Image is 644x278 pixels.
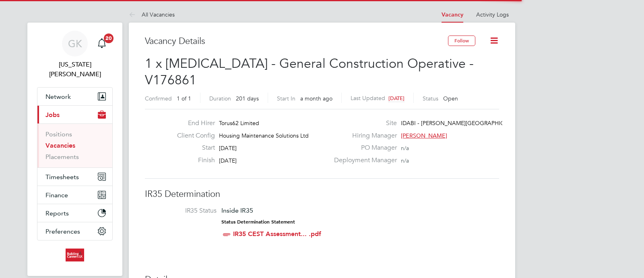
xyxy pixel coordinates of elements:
[153,207,217,215] label: IR35 Status
[45,153,79,161] a: Placements
[171,156,215,165] label: Finish
[277,95,295,102] label: Start In
[219,132,309,139] span: Housing Maintenance Solutions Ltd
[236,95,259,102] span: 201 days
[37,168,112,186] button: Timesheets
[219,144,237,152] span: [DATE]
[442,11,463,18] a: Vacancy
[177,95,191,102] span: 1 of 1
[219,119,259,127] span: Torus62 Limited
[401,157,409,164] span: n/a
[104,33,114,43] span: 20
[423,95,438,102] label: Status
[129,11,175,18] a: All Vacancies
[221,219,295,225] strong: Status Determination Statement
[219,157,237,164] span: [DATE]
[171,132,215,140] label: Client Config
[37,222,112,240] button: Preferences
[68,38,82,49] span: GK
[37,249,113,261] a: Go to home page
[401,144,409,152] span: n/a
[37,31,113,79] a: GK[US_STATE][PERSON_NAME]
[329,132,397,140] label: Hiring Manager
[401,132,447,139] span: [PERSON_NAME]
[45,173,79,181] span: Timesheets
[145,56,474,88] span: 1 x [MEDICAL_DATA] - General Construction Operative - V176861
[329,144,397,152] label: PO Manager
[45,111,60,119] span: Jobs
[45,130,72,138] a: Positions
[45,93,71,100] span: Network
[37,204,112,222] button: Reports
[145,188,499,200] h3: IR35 Determination
[37,106,112,123] button: Jobs
[209,95,231,102] label: Duration
[329,156,397,165] label: Deployment Manager
[37,186,112,204] button: Finance
[45,191,68,199] span: Finance
[145,36,448,47] h3: Vacancy Details
[66,249,84,261] img: buildingcareersuk-logo-retina.png
[388,95,405,102] span: [DATE]
[94,31,110,56] a: 20
[37,60,113,79] span: Georgia King
[448,36,475,46] button: Follow
[145,95,172,102] label: Confirmed
[329,119,397,128] label: Site
[476,11,509,18] a: Activity Logs
[45,142,75,149] a: Vacancies
[401,119,524,127] span: IDABI - [PERSON_NAME][GEOGRAPHIC_DATA]
[37,88,112,105] button: Network
[45,209,69,217] span: Reports
[171,144,215,152] label: Start
[300,95,332,102] span: a month ago
[443,95,458,102] span: Open
[45,228,80,235] span: Preferences
[233,230,321,238] a: IR35 CEST Assessment... .pdf
[37,123,112,167] div: Jobs
[171,119,215,128] label: End Hirer
[221,207,253,214] span: Inside IR35
[351,94,385,102] label: Last Updated
[27,23,122,276] nav: Main navigation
